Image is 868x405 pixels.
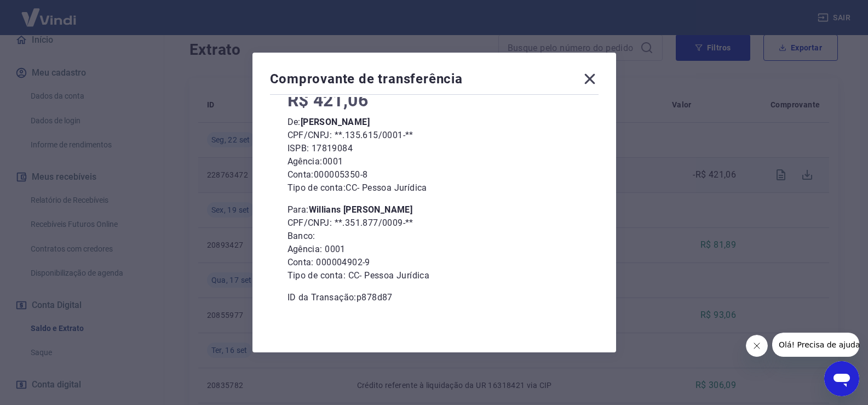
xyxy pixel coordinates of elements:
[288,291,581,304] p: ID da Transação: p878d87
[288,142,581,155] p: ISPB: 17819084
[288,129,581,142] p: CPF/CNPJ: **.135.615/0001-**
[288,116,581,129] p: De:
[288,168,581,181] p: Conta: 000005350-8
[301,117,370,127] b: [PERSON_NAME]
[288,181,581,195] p: Tipo de conta: CC - Pessoa Jurídica
[7,8,92,16] span: Olá! Precisa de ajuda?
[772,333,859,357] iframe: Mensagem da empresa
[288,155,581,168] p: Agência: 0001
[288,243,581,256] p: Agência: 0001
[288,90,369,111] span: R$ 421,06
[309,204,413,215] b: Willians [PERSON_NAME]
[824,361,859,396] iframe: Botão para abrir a janela de mensagens
[270,70,599,92] div: Comprovante de transferência
[288,216,581,230] p: CPF/CNPJ: **.351.877/0009-**
[288,256,581,269] p: Conta: 000004902-9
[288,269,581,282] p: Tipo de conta: CC - Pessoa Jurídica
[288,203,581,216] p: Para:
[746,335,768,357] iframe: Fechar mensagem
[288,230,581,243] p: Banco:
